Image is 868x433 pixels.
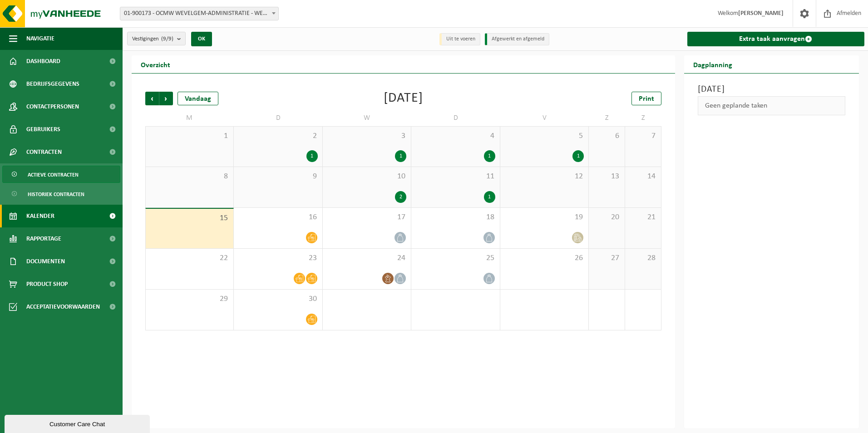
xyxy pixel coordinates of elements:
li: Uit te voeren [439,33,480,45]
a: Extra taak aanvragen [687,32,865,46]
span: Rapportage [26,227,61,250]
li: Afgewerkt en afgemeld [485,33,549,45]
count: (9/9) [161,36,173,42]
span: 26 [505,253,584,263]
span: 11 [416,172,495,182]
span: 16 [238,212,317,222]
td: D [411,110,500,126]
h2: Overzicht [132,55,179,73]
span: 6 [593,131,620,141]
span: Gebruikers [26,118,60,141]
a: Actieve contracten [2,166,120,183]
h3: [DATE] [698,83,846,96]
button: OK [191,32,212,46]
span: 4 [416,131,495,141]
span: 12 [505,172,584,182]
a: Historiek contracten [2,185,120,202]
div: 2 [395,191,406,203]
a: Print [631,92,661,105]
span: Product Shop [26,273,68,295]
span: 20 [593,212,620,222]
td: W [323,110,411,126]
div: 1 [484,191,495,203]
span: Actieve contracten [28,166,79,183]
div: [DATE] [384,92,423,105]
span: Print [639,95,654,103]
span: Historiek contracten [28,186,84,203]
span: 01-900173 - OCMW WEVELGEM-ADMINISTRATIE - WEVELGEM [120,7,278,20]
span: Dashboard [26,50,60,73]
span: 01-900173 - OCMW WEVELGEM-ADMINISTRATIE - WEVELGEM [120,7,279,20]
strong: [PERSON_NAME] [738,10,784,17]
div: 1 [306,150,318,162]
span: 8 [150,172,229,182]
span: 1 [150,131,229,141]
span: 24 [327,253,406,263]
span: 19 [505,212,584,222]
div: 1 [484,150,495,162]
span: Contactpersonen [26,95,79,118]
span: 22 [150,253,229,263]
span: 3 [327,131,406,141]
span: Contracten [26,141,62,163]
span: 29 [150,294,229,304]
td: V [500,110,589,126]
td: Z [625,110,661,126]
span: Volgende [159,92,173,105]
div: Geen geplande taken [698,96,846,115]
span: Documenten [26,250,65,273]
div: Vandaag [178,92,218,105]
span: 2 [238,131,317,141]
iframe: chat widget [5,413,152,433]
h2: Dagplanning [684,55,741,73]
span: 25 [416,253,495,263]
span: Navigatie [26,27,54,50]
span: Bedrijfsgegevens [26,73,79,95]
span: 23 [238,253,317,263]
span: 17 [327,212,406,222]
span: 15 [150,213,229,223]
span: Vestigingen [132,32,173,46]
span: Vorige [145,92,159,105]
span: Kalender [26,205,54,227]
span: 21 [630,212,656,222]
td: Z [589,110,625,126]
span: 5 [505,131,584,141]
span: Acceptatievoorwaarden [26,295,100,318]
span: 7 [630,131,656,141]
span: 18 [416,212,495,222]
span: 13 [593,172,620,182]
span: 27 [593,253,620,263]
td: M [145,110,234,126]
span: 30 [238,294,317,304]
button: Vestigingen(9/9) [127,32,186,45]
td: D [234,110,322,126]
span: 9 [238,172,317,182]
div: 1 [572,150,584,162]
span: 14 [630,172,656,182]
span: 28 [630,253,656,263]
span: 10 [327,172,406,182]
div: 1 [395,150,406,162]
